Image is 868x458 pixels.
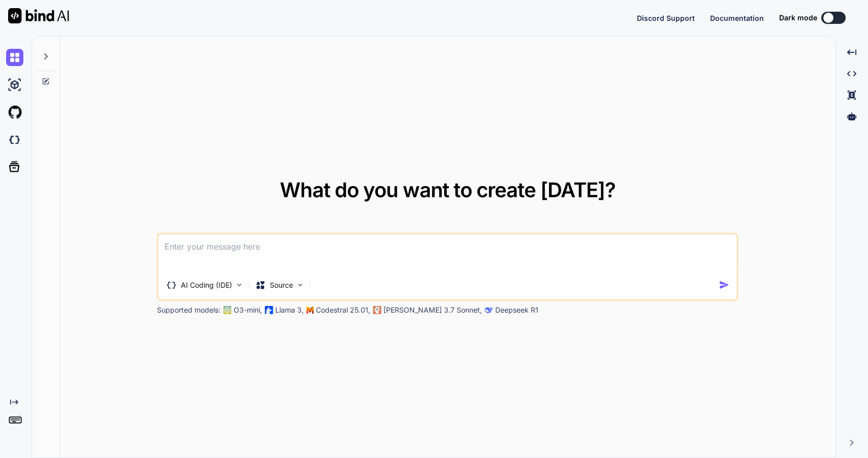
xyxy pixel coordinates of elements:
span: Dark mode [779,13,817,23]
p: Supported models: [157,305,220,315]
img: Bind AI [8,8,69,23]
img: Pick Models [296,281,305,289]
p: Codestral 25.01, [316,305,370,315]
p: [PERSON_NAME] 3.7 Sonnet, [383,305,482,315]
img: GPT-4 [223,306,232,314]
img: chat [6,49,23,66]
img: icon [719,280,730,290]
p: O3-mini, [234,305,262,315]
img: Mistral-AI [307,307,314,314]
p: Deepseek R1 [495,305,538,315]
span: Discord Support [637,14,695,22]
button: Documentation [710,13,764,23]
img: darkCloudIdeIcon [6,131,23,148]
p: AI Coding (IDE) [181,280,232,290]
img: claude [485,306,493,314]
button: Discord Support [637,13,695,23]
p: Source [270,280,293,290]
span: What do you want to create [DATE]? [280,177,616,202]
img: Llama2 [265,306,273,314]
img: claude [373,306,381,314]
img: Pick Tools [235,281,244,289]
img: githubLight [6,104,23,121]
span: Documentation [710,14,764,22]
p: Llama 3, [275,305,304,315]
img: ai-studio [6,76,23,94]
